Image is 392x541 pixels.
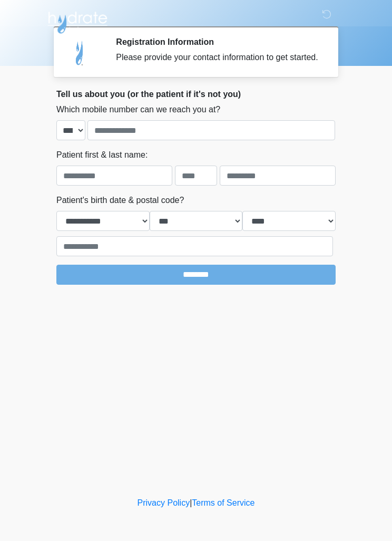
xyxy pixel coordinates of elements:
label: Patient first & last name: [56,149,148,161]
img: Agent Avatar [64,37,96,69]
a: Terms of Service [192,498,254,507]
label: Which mobile number can we reach you at? [56,103,220,116]
a: Privacy Policy [138,498,190,507]
h2: Tell us about you (or the patient if it's not you) [56,89,336,99]
a: | [190,498,192,507]
img: Hydrate IV Bar - Chandler Logo [46,8,109,34]
label: Patient's birth date & postal code? [56,194,184,207]
div: Please provide your contact information to get started. [116,51,320,64]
